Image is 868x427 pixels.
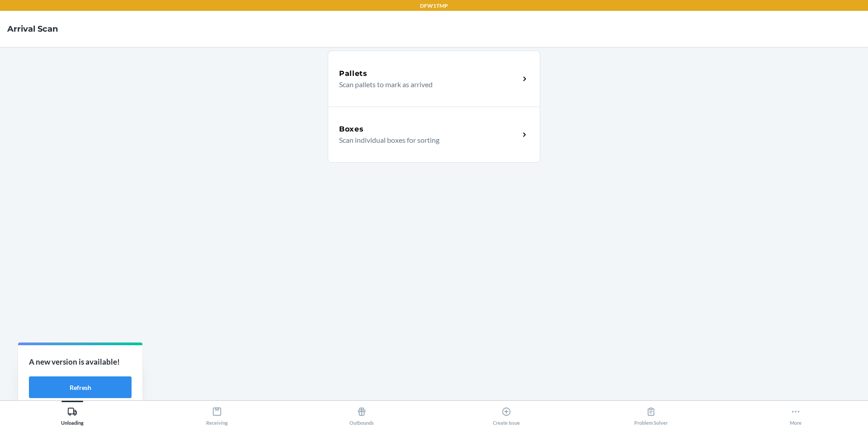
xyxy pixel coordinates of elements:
a: BoxesScan individual boxes for sorting [328,107,540,163]
div: Outbounds [349,403,374,426]
h4: Arrival Scan [7,23,58,35]
button: Outbounds [289,401,434,426]
h5: Boxes [339,124,364,135]
p: A new version is available! [29,356,132,368]
div: Create Issue [493,403,520,426]
p: DFW1TMP [420,2,448,10]
button: Refresh [29,376,132,398]
div: Problem Solver [634,403,668,426]
p: Scan pallets to mark as arrived [339,79,512,90]
div: More [790,403,802,426]
div: Receiving [206,403,228,426]
div: Unloading [61,403,84,426]
button: Problem Solver [579,401,723,426]
p: Scan individual boxes for sorting [339,135,512,145]
a: PalletsScan pallets to mark as arrived [328,51,540,107]
button: More [723,401,868,426]
button: Receiving [145,401,289,426]
h5: Pallets [339,68,368,79]
button: Create Issue [434,401,579,426]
